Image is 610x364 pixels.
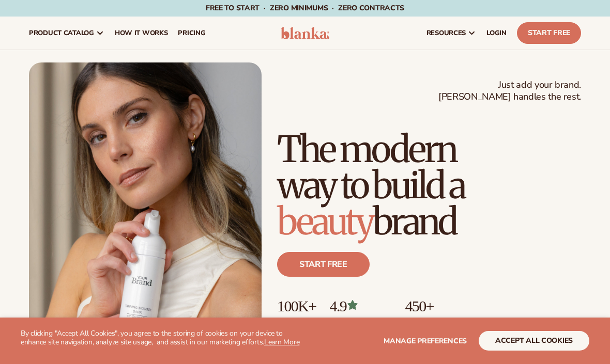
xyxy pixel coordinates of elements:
p: 100K+ [277,297,319,314]
a: Learn More [264,337,299,347]
p: 450+ [405,297,483,314]
span: beauty [277,199,373,244]
span: Just add your brand. [PERSON_NAME] handles the rest. [438,79,581,103]
span: resources [426,29,466,37]
p: High-quality products [405,314,483,331]
span: product catalog [29,29,94,37]
span: How It Works [115,29,168,37]
a: LOGIN [481,17,512,50]
a: product catalog [24,17,110,50]
button: Manage preferences [384,331,467,351]
img: logo [281,27,329,39]
span: pricing [178,29,205,37]
p: 4.9 [330,297,395,314]
p: Over 400 reviews [330,314,395,331]
span: Manage preferences [384,336,467,346]
span: Free to start · ZERO minimums · ZERO contracts [206,3,404,13]
a: Start free [277,252,370,277]
p: By clicking "Accept All Cookies", you agree to the storing of cookies on your device to enhance s... [21,329,305,347]
button: accept all cookies [479,331,589,351]
a: How It Works [110,17,173,50]
a: Start Free [517,22,581,44]
a: pricing [173,17,210,50]
span: LOGIN [486,29,507,37]
h1: The modern way to build a brand [277,131,581,240]
p: Brands built [277,314,319,331]
img: Female holding tanning mousse. [29,62,262,355]
a: resources [421,17,481,50]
